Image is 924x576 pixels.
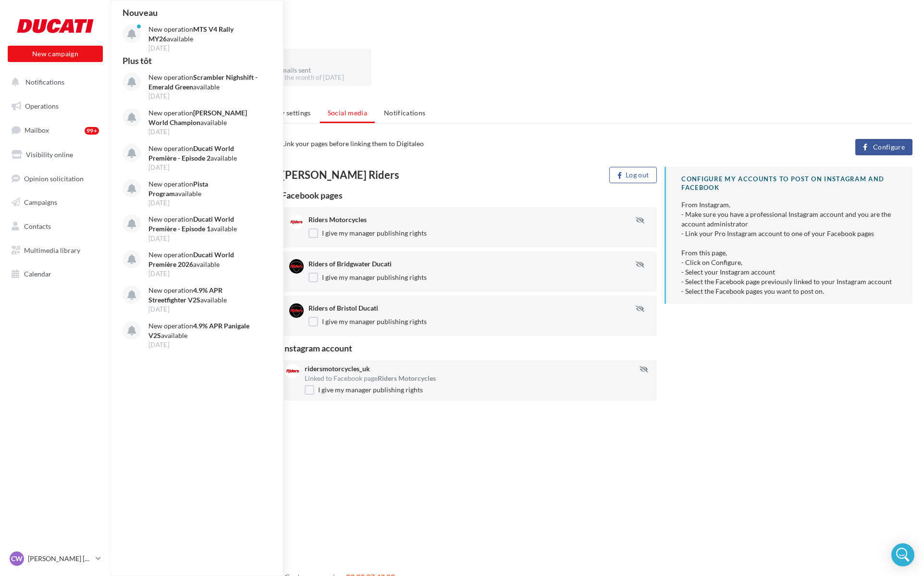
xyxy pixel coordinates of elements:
label: I give my manager publishing rights [308,273,427,282]
span: Calendar [24,270,51,278]
label: I give my manager publishing rights [305,385,423,395]
a: Multimedia library [6,240,105,261]
button: Log out [609,167,657,183]
a: Contacts [6,216,105,237]
span: Link your pages before linking them to Digitaleo [282,139,424,148]
label: I give my manager publishing rights [308,228,427,238]
a: Calendar [6,264,105,284]
span: Visibility online [26,150,73,159]
span: Riders of Bridgwater Ducati [308,260,392,268]
div: Emails sent [277,67,364,74]
div: These values are updated every day at 6 am [122,88,912,97]
span: Riders Motorcycles [378,374,436,382]
span: CW [11,554,23,563]
button: Notifications [6,72,101,92]
a: Campaigns [6,192,105,213]
span: Notifications [384,109,426,117]
a: Visibility online [6,145,105,165]
p: [PERSON_NAME] [PERSON_NAME] [28,554,92,563]
div: 0 [277,54,364,65]
div: 99+ [85,127,99,135]
div: From Instagram, - Make sure you have a professional Instagram account and you are the account adm... [681,200,897,296]
button: New campaign [8,46,103,62]
span: Riders Motorcycles [308,215,367,224]
span: Mailbox [25,126,49,134]
span: My settings [275,109,311,117]
span: Riders of Bristol Ducati [308,304,378,312]
div: Facebook pages [282,191,657,200]
div: [PERSON_NAME] Riders [282,170,466,180]
span: Opinion solicitation [24,174,84,182]
span: Notifications [25,78,64,86]
span: ridersmotorcycles_uk [305,364,370,373]
div: In the month of [DATE] [277,74,364,82]
span: Contacts [24,222,51,230]
h1: Manage my account [122,15,912,30]
div: Open Intercom Messenger [891,543,914,566]
span: Configure [873,143,905,151]
div: Linked to Facebook page [305,374,653,383]
span: Campaigns [24,198,57,206]
button: Configure [855,139,912,155]
div: CONFIGURE MY ACCOUNTS TO POST on Instagram and Facebook [681,175,897,192]
div: Client reference: 413DUCATLI - 728154 [122,32,912,41]
span: Multimedia library [24,246,80,254]
label: I give my manager publishing rights [308,317,427,326]
a: Opinion solicitation [6,169,105,189]
a: Mailbox99+ [6,120,105,140]
span: Operations [25,102,59,110]
a: Operations [6,96,105,116]
div: Instagram account [282,344,657,352]
a: CW [PERSON_NAME] [PERSON_NAME] [8,550,103,568]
